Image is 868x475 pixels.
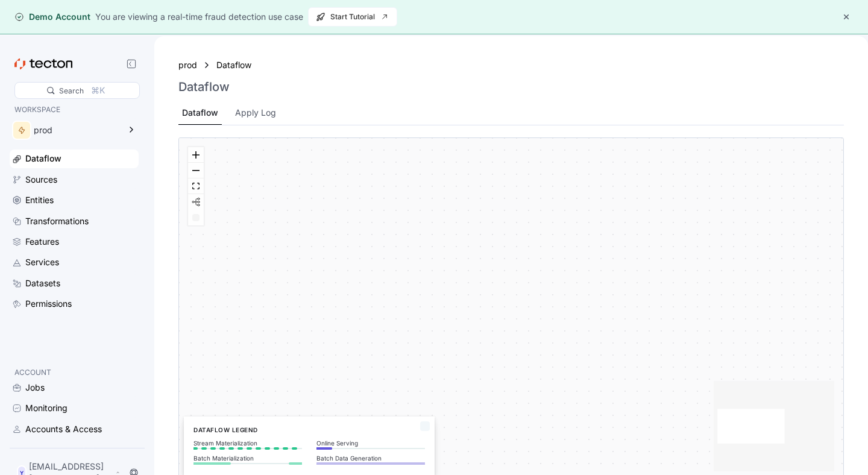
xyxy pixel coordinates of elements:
a: Services [10,253,139,271]
div: React Flow controls [188,147,204,225]
button: Close Legend Panel [418,419,432,433]
div: Sources [25,173,57,186]
button: Start Tutorial [308,7,397,27]
a: Datasets [10,274,139,292]
a: Sources [10,171,139,189]
div: Transformations [25,215,89,228]
a: Monitoring [10,399,139,417]
a: Accounts & Access [10,420,139,438]
p: Batch Data Generation [316,455,425,462]
a: Transformations [10,212,139,230]
span: Start Tutorial [316,8,389,26]
div: Monitoring [25,401,68,415]
div: Search [59,85,84,96]
div: prod [34,126,119,134]
a: prod [178,58,197,72]
div: Services [25,256,59,269]
p: Online Serving [316,439,425,447]
div: Jobs [25,381,45,394]
div: Permissions [25,297,72,310]
div: ⌘K [91,84,105,97]
button: zoom out [188,163,204,178]
button: fit view [188,178,204,194]
div: Datasets [25,277,60,290]
div: You are viewing a real-time fraud detection use case [95,10,303,24]
div: Search⌘K [14,82,140,99]
a: Dataflow [10,149,139,168]
button: zoom in [188,147,204,163]
div: Apply Log [235,106,276,119]
div: Demo Account [14,11,90,23]
a: Features [10,233,139,251]
p: WORKSPACE [14,104,134,116]
p: Stream Materialization [193,439,302,447]
p: Batch Materialization [193,455,302,462]
p: ACCOUNT [14,366,134,379]
div: Dataflow [25,152,61,165]
a: Jobs [10,379,139,397]
div: Entities [25,193,54,207]
h3: Dataflow [178,80,230,94]
div: Dataflow [182,106,218,119]
a: Permissions [10,295,139,313]
a: Entities [10,191,139,209]
div: Features [25,235,59,248]
a: Dataflow [216,58,259,72]
div: Accounts & Access [25,423,102,436]
h6: Dataflow Legend [193,425,425,435]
